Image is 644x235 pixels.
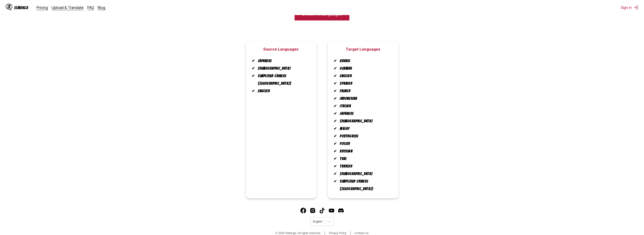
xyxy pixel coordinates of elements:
img: IsManga Facebook [300,208,306,213]
a: Youtube [329,208,334,213]
img: IsManga YouTube [329,208,334,213]
a: Privacy Policy [329,231,347,235]
h2: Target Languages [346,47,380,52]
li: Spanish [337,80,393,87]
img: Sign out [634,5,638,10]
li: Simplified Chinese ([GEOGRAPHIC_DATA]) [337,178,393,193]
li: Turkish [337,163,393,170]
li: Japanese [337,110,393,117]
li: [DEMOGRAPHIC_DATA] [337,117,393,125]
li: Arabic [337,57,393,65]
li: Polish [337,140,393,147]
a: IsManga LogoIsManga [6,4,37,11]
li: French [337,87,393,95]
li: Portuguese [337,132,393,140]
img: IsManga Logo [6,4,12,10]
a: Upload & Translate [52,5,84,10]
li: Japanese [255,57,311,65]
li: [DEMOGRAPHIC_DATA] [255,65,311,72]
li: Russian [337,147,393,155]
img: IsManga Discord [338,208,344,213]
a: Instagram [310,208,316,213]
li: Thai [337,155,393,163]
li: English [255,87,311,95]
li: Italian [337,102,393,110]
a: Facebook [300,208,306,213]
a: Contact Us [355,231,369,235]
a: Pricing [37,5,48,10]
li: [DEMOGRAPHIC_DATA] [337,170,393,178]
h2: Source Languages [263,47,299,52]
img: IsManga TikTok [319,208,325,213]
span: © 2025 IsManga. All rights reserved. [275,231,321,235]
a: FAQ [88,5,94,10]
img: IsManga Instagram [310,208,316,213]
div: IsManga [14,5,28,10]
a: Discord [338,208,344,213]
a: Blog [98,5,105,10]
button: Sign In [621,5,638,10]
li: Indonesian [337,95,393,102]
a: TikTok [319,208,325,213]
li: Simplified Chinese ([GEOGRAPHIC_DATA]) [255,72,311,87]
input: Select language [313,220,314,223]
li: Malay [337,125,393,132]
li: English [337,72,393,80]
li: German [337,65,393,72]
